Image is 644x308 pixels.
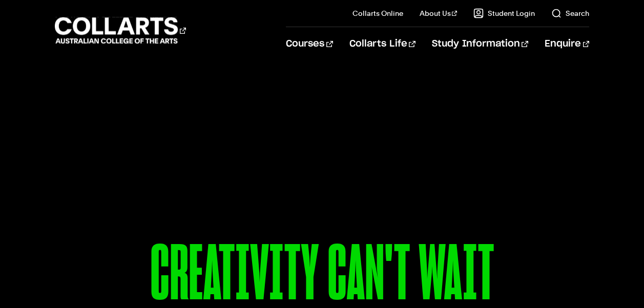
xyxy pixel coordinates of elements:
[286,27,333,61] a: Courses
[55,16,186,45] div: Go to homepage
[545,27,589,61] a: Enquire
[432,27,528,61] a: Study Information
[352,8,403,18] a: Collarts Online
[349,27,416,61] a: Collarts Life
[551,8,589,18] a: Search
[473,8,535,18] a: Student Login
[420,8,458,18] a: About Us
